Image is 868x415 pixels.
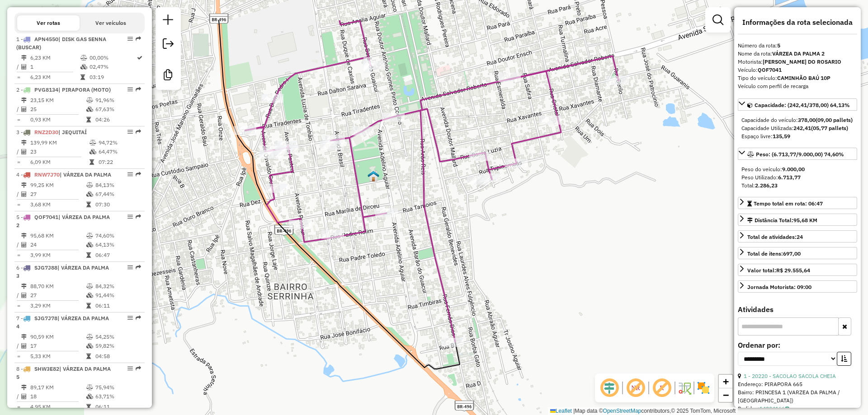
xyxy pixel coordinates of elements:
[599,377,620,399] span: Ocultar deslocamento
[136,366,141,371] em: Rota exportada
[21,334,27,340] i: Distância Total
[34,214,58,220] span: QOF7041
[95,200,141,209] td: 07:30
[16,264,109,279] span: | VÁRZEA DA PALMA 3
[368,170,379,182] img: VARZEA DA PALMA
[738,264,857,276] a: Valor total:R$ 29.555,64
[797,233,803,240] strong: 24
[86,252,91,258] i: Tempo total em rota
[136,172,141,177] em: Rota exportada
[16,62,21,71] td: /
[60,171,111,178] span: | VÁRZEA DA PALMA
[34,264,57,271] span: SJG7J88
[738,214,857,226] a: Distância Total:95,68 KM
[738,305,857,314] h4: Atividades
[747,216,817,224] div: Distância Total:
[16,341,21,350] td: /
[778,174,801,181] strong: 6.713,77
[30,158,89,167] td: 6,09 KM
[738,18,857,27] h4: Informações da rota selecionada
[16,402,21,411] td: =
[738,388,857,405] div: Bairro: PRINCESA 1 (VARZEA DA PALMA / [GEOGRAPHIC_DATA])
[95,181,141,190] td: 84,13%
[30,181,86,190] td: 99,25 KM
[738,50,857,58] div: Nome da rota:
[86,404,91,410] i: Tempo total em rota
[738,74,857,82] div: Tipo do veículo:
[811,125,848,131] strong: (05,77 pallets)
[738,280,857,293] a: Jornada Motorista: 09:00
[16,190,21,199] td: /
[80,15,142,31] button: Ver veículos
[776,267,810,274] strong: R$ 29.555,64
[34,86,58,93] span: PVG8134
[34,36,58,42] span: APN4550
[738,58,857,66] div: Motorista:
[744,373,836,379] a: 1 - 20220 - SACOLAO SACOLA CHEIA
[89,53,136,62] td: 00,00%
[127,214,133,219] em: Opções
[16,251,21,260] td: =
[772,50,825,57] strong: VÁRZEA DA PALMA 2
[798,117,816,123] strong: 378,00
[95,115,141,124] td: 04:26
[30,301,86,310] td: 3,29 KM
[16,147,21,156] td: /
[16,214,110,228] span: 5 -
[754,200,823,207] span: Tempo total em rota: 06:47
[127,87,133,92] em: Opções
[793,217,817,224] span: 95,68 KM
[719,388,732,402] a: Zoom out
[719,375,732,388] a: Zoom in
[756,151,844,158] span: Peso: (6.713,77/9.000,00) 74,60%
[127,36,133,42] em: Opções
[741,166,805,173] span: Peso do veículo:
[95,332,141,341] td: 54,25%
[86,343,93,349] i: % de utilização da cubagem
[95,291,141,300] td: 91,44%
[738,197,857,209] a: Tempo total em rota: 06:47
[16,365,111,380] span: | VÁRZEA DA PALMA 5
[738,247,857,259] a: Total de itens:697,00
[86,394,93,399] i: % de utilização da cubagem
[738,112,857,144] div: Capacidade: (242,41/378,00) 64,13%
[16,200,21,209] td: =
[16,291,21,300] td: /
[90,140,96,145] i: % de utilização do peso
[16,315,109,330] span: 7 -
[95,301,141,310] td: 06:11
[16,301,21,310] td: =
[159,11,177,31] a: Nova sessão e pesquisa
[95,282,141,291] td: 84,32%
[95,96,141,105] td: 91,96%
[651,377,673,399] span: Exibir rótulo
[741,132,854,140] div: Espaço livre:
[95,240,141,249] td: 64,13%
[738,162,857,193] div: Peso: (6.713,77/9.000,00) 74,60%
[30,402,86,411] td: 4,95 KM
[738,405,857,413] div: Pedidos:
[723,389,729,401] span: −
[782,166,805,173] strong: 9.000,00
[741,182,854,190] div: Total:
[30,392,86,401] td: 18
[30,96,86,105] td: 23,15 KM
[136,214,141,219] em: Rota exportada
[30,53,80,62] td: 6,23 KM
[21,64,27,70] i: Total de Atividades
[16,86,111,93] span: 2 -
[573,408,575,414] span: |
[16,158,21,167] td: =
[837,352,851,366] button: Ordem crescente
[136,87,141,92] em: Rota exportada
[785,406,789,411] i: Observações
[86,284,93,289] i: % de utilização do peso
[30,383,86,392] td: 89,17 KM
[21,55,27,61] i: Distância Total
[98,138,141,147] td: 94,72%
[21,98,27,103] i: Distância Total
[127,366,133,371] em: Opções
[747,233,803,240] span: Total de atividades:
[550,408,572,414] a: Leaflet
[98,147,141,156] td: 64,47%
